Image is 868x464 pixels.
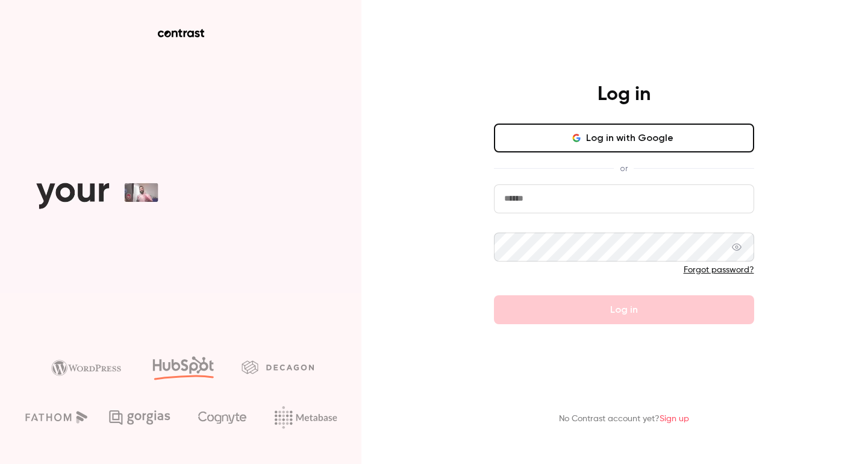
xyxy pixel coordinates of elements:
[614,162,634,175] span: or
[559,413,689,425] p: No Contrast account yet?
[242,360,314,374] img: decagon
[598,83,651,107] h4: Log in
[660,415,689,423] a: Sign up
[684,266,754,274] a: Forgot password?
[494,124,754,152] button: Log in with Google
